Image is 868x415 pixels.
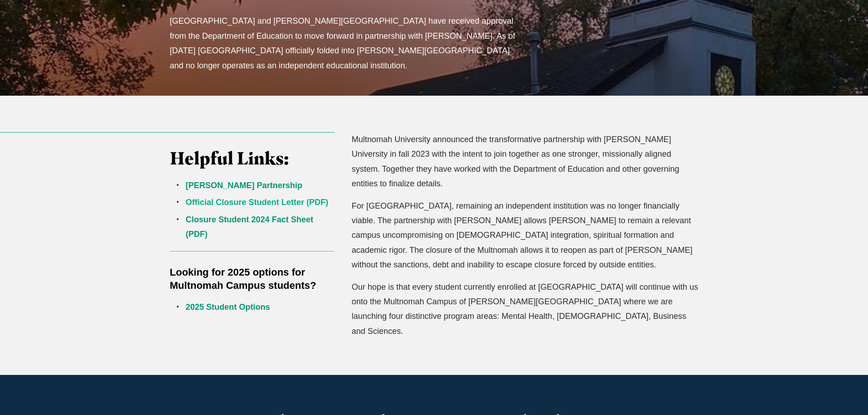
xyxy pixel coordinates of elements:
[170,266,335,293] h5: Looking for 2025 options for Multnomah Campus students?
[170,148,335,169] h3: Helpful Links:
[186,181,303,190] a: [PERSON_NAME] Partnership
[170,14,522,73] p: [GEOGRAPHIC_DATA] and [PERSON_NAME][GEOGRAPHIC_DATA] have received approval from the Department o...
[352,280,699,339] p: Our hope is that every student currently enrolled at [GEOGRAPHIC_DATA] will continue with us onto...
[186,302,270,312] a: 2025 Student Options
[352,132,699,191] p: Multnomah University announced the transformative partnership with [PERSON_NAME] University in fa...
[186,198,329,207] a: Official Closure Student Letter (PDF)
[186,215,313,239] a: Closure Student 2024 Fact Sheet (PDF)
[352,199,699,272] p: For [GEOGRAPHIC_DATA], remaining an independent institution was no longer financially viable. The...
